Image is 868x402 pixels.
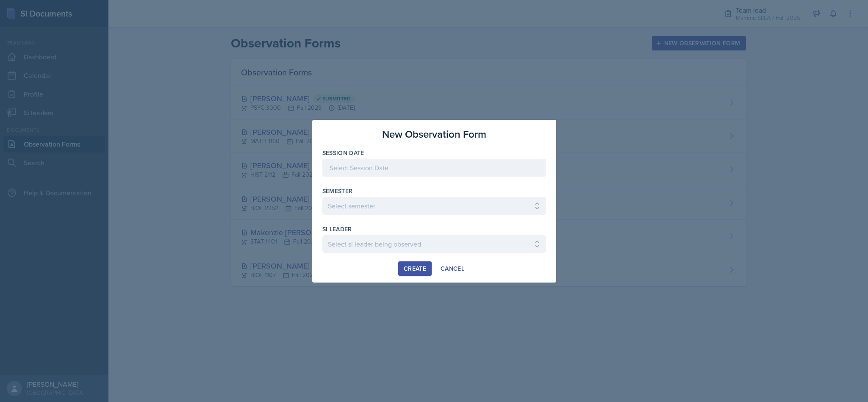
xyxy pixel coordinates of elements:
h3: New Observation Form [382,127,486,142]
label: si leader [322,225,352,233]
label: Session Date [322,149,364,157]
div: Create [404,265,426,272]
button: Cancel [435,261,470,276]
div: Cancel [441,265,464,272]
button: Create [398,261,432,276]
label: Semester [322,187,353,195]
